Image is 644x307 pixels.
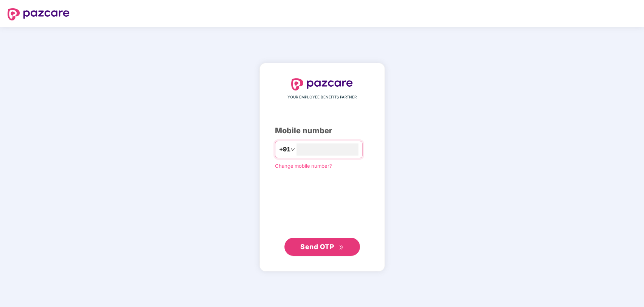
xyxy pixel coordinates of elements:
button: Send OTPdouble-right [284,238,360,256]
span: double-right [339,245,344,250]
span: Send OTP [300,243,334,251]
div: Mobile number [275,125,369,137]
span: YOUR EMPLOYEE BENEFITS PARTNER [287,94,357,100]
img: logo [8,8,69,20]
span: +91 [279,145,290,154]
img: logo [291,78,353,90]
a: Change mobile number? [275,163,332,169]
span: down [290,147,295,152]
